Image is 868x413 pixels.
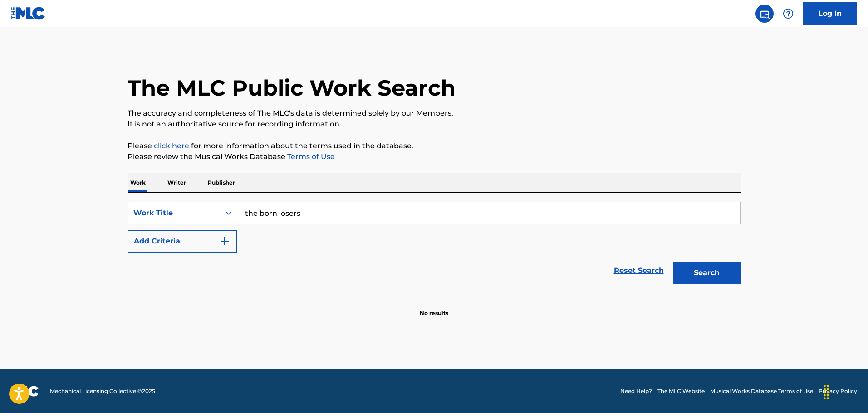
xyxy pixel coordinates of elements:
p: Work [128,173,148,192]
span: Mechanical Licensing Collective © 2025 [50,387,155,395]
a: click here [154,141,189,150]
a: Need Help? [620,387,652,395]
p: Writer [165,173,189,192]
p: It is not an authoritative source for recording information. [128,119,741,130]
h1: The MLC Public Work Search [128,74,456,102]
img: search [759,8,770,19]
p: Please review the Musical Works Database [128,151,741,162]
p: Publisher [205,173,238,192]
a: Musical Works Database Terms of Use [710,387,813,395]
form: Search Form [128,202,741,289]
iframe: Chat Widget [823,369,868,413]
a: Public Search [755,5,774,23]
img: 9d2ae6d4665cec9f34b9.svg [219,236,230,247]
p: The accuracy and completeness of The MLC's data is determined solely by our Members. [128,108,741,119]
img: help [783,8,794,19]
a: Reset Search [609,261,668,281]
div: Help [779,5,797,23]
img: logo [11,386,39,397]
a: Log In [803,2,857,25]
p: Please for more information about the terms used in the database. [128,141,741,151]
div: Work Title [133,208,215,219]
button: Search [673,262,741,284]
div: Drag [819,379,834,406]
button: Add Criteria [128,230,237,253]
img: MLC Logo [11,7,46,20]
p: No results [420,298,448,317]
a: Terms of Use [285,152,335,161]
a: Privacy Policy [819,387,857,395]
a: The MLC Website [657,387,705,395]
